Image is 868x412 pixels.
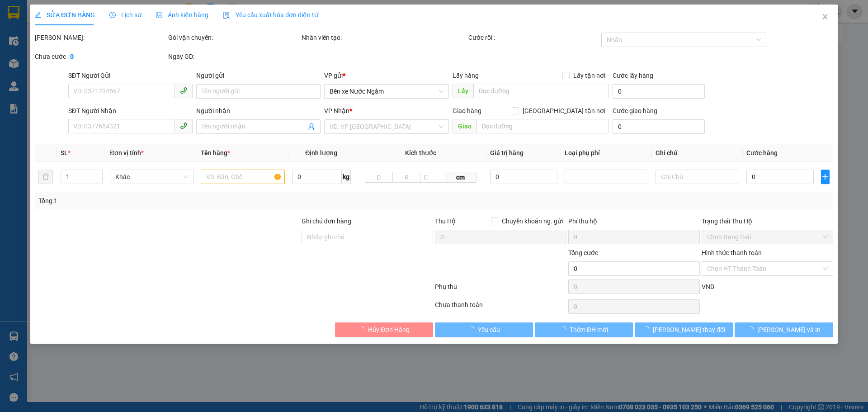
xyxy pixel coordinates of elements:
div: VP gửi [325,71,449,81]
input: Ghi chú đơn hàng [302,230,433,244]
div: Cước rồi : [468,33,600,43]
span: loading [468,326,478,332]
span: close [821,13,829,20]
div: Phí thu hộ [568,216,700,230]
button: [PERSON_NAME] và In [735,322,833,337]
div: Ngày GD: [168,52,300,62]
span: Giá trị hàng [491,149,524,156]
div: Phụ thu [434,282,567,298]
input: R [392,172,420,183]
span: phone [180,122,187,129]
span: edit [35,12,41,18]
span: Kích thước [405,149,436,156]
div: Chưa cước : [35,52,166,62]
span: Tên hàng [201,149,231,156]
img: icon [223,12,230,19]
span: [GEOGRAPHIC_DATA] tận nơi [519,106,609,116]
input: Cước lấy hàng [613,84,705,99]
span: [PERSON_NAME] và In [757,325,821,335]
div: Gói vận chuyển: [168,33,300,43]
span: Cước hàng [747,149,778,156]
span: cm [445,172,476,183]
span: picture [156,12,162,18]
span: VP Nhận [325,107,350,114]
button: plus [821,170,830,184]
span: Lấy [453,84,473,98]
label: Cước giao hàng [613,107,657,114]
div: Người nhận [196,106,321,116]
span: Ảnh kiện hàng [156,11,208,19]
span: Bến xe Nước Ngầm [330,85,443,98]
span: Tổng cước [568,249,598,256]
span: Hủy Đơn Hàng [368,325,410,335]
input: C [420,172,445,183]
span: Lấy hàng [453,72,479,79]
span: loading [747,326,757,332]
div: Trạng thái Thu Hộ [702,216,833,226]
span: Giao [453,119,476,133]
span: VND [702,283,714,290]
span: loading [560,326,570,332]
span: loading [358,326,368,332]
span: Đơn vị tính [110,149,144,156]
div: Người gửi [196,71,321,81]
div: Tổng: 1 [38,196,335,206]
span: Chọn trạng thái [707,230,828,244]
button: Yêu cầu [435,322,533,337]
button: Close [812,5,838,30]
button: Thêm ĐH mới [535,322,633,337]
div: SĐT Người Gửi [68,71,193,81]
label: Ghi chú đơn hàng [302,218,351,225]
span: Thu Hộ [435,218,456,225]
span: Chuyển khoản ng. gửi [498,216,566,226]
input: Dọc đường [473,84,609,98]
input: Cước giao hàng [613,119,705,134]
input: D [365,172,393,183]
div: SĐT Người Nhận [68,106,193,116]
input: Ghi Chú [656,170,739,184]
div: Chưa thanh toán [434,300,567,316]
div: Nhân viên tạo: [302,33,467,43]
th: Ghi chú [652,144,743,162]
span: Định lượng [305,149,337,156]
span: SỬA ĐƠN HÀNG [35,11,95,19]
label: Hình thức thanh toán [702,249,762,256]
span: SL [61,149,68,156]
span: clock-circle [109,12,116,18]
span: Giao hàng [453,107,481,114]
span: Khác [116,170,189,184]
span: loading [643,326,653,332]
span: Yêu cầu xuất hóa đơn điện tử [223,11,318,19]
span: user-add [308,123,316,130]
span: Yêu cầu [478,325,500,335]
span: Lấy tận nơi [570,71,609,81]
button: Hủy Đơn Hàng [335,322,433,337]
input: VD: Bàn, Ghế [201,170,285,184]
button: delete [38,170,53,184]
span: plus [821,173,829,180]
span: [PERSON_NAME] thay đổi [653,325,725,335]
button: [PERSON_NAME] thay đổi [635,322,733,337]
th: Loại phụ phí [561,144,652,162]
span: phone [180,87,187,94]
span: Thêm ĐH mới [570,325,608,335]
span: kg [342,170,351,184]
span: Lịch sử [109,11,142,19]
input: Dọc đường [476,119,609,133]
div: [PERSON_NAME]: [35,33,166,43]
label: Cước lấy hàng [613,72,653,79]
b: 0 [70,53,74,60]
